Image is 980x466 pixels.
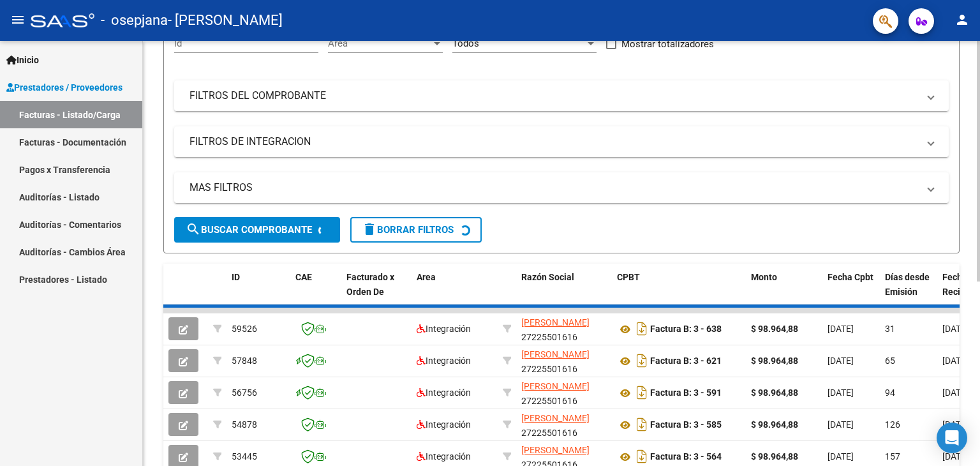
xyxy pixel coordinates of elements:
span: Días desde Emisión [885,272,930,297]
datatable-header-cell: ID [226,264,290,320]
span: Inicio [6,53,39,67]
div: Open Intercom Messenger [937,423,967,453]
mat-expansion-panel-header: FILTROS DE INTEGRACION [174,126,949,157]
datatable-header-cell: Area [412,264,498,320]
i: Descargar documento [634,350,650,371]
span: Fecha Cpbt [828,272,873,282]
span: Area [328,38,431,49]
span: ID [232,272,240,282]
span: Razón Social [521,272,574,282]
datatable-header-cell: Razón Social [516,264,612,320]
span: [PERSON_NAME] [521,349,590,359]
strong: $ 98.964,88 [751,356,798,366]
strong: Factura B: 3 - 585 [650,420,722,430]
span: Borrar Filtros [362,224,454,236]
span: Integración [417,451,471,462]
div: 27225501616 [521,379,607,406]
span: CPBT [617,272,640,282]
datatable-header-cell: Días desde Emisión [880,264,937,320]
span: Prestadores / Proveedores [6,80,122,94]
span: Integración [417,324,471,334]
button: Buscar Comprobante [174,217,340,243]
span: [DATE] [942,356,969,366]
div: 27225501616 [521,347,607,374]
mat-icon: person [954,12,970,27]
span: [DATE] [828,356,854,366]
span: 57848 [232,356,257,366]
span: - [PERSON_NAME] [168,6,283,34]
strong: Factura B: 3 - 591 [650,388,722,398]
i: Descargar documento [634,319,650,339]
div: 27225501616 [521,315,607,342]
span: Monto [751,272,777,282]
i: Descargar documento [634,414,650,435]
datatable-header-cell: CAE [290,264,341,320]
i: Descargar documento [634,382,650,403]
div: 27225501616 [521,411,607,438]
strong: $ 98.964,88 [751,324,798,334]
span: [DATE] [828,451,854,462]
span: CAE [295,272,312,282]
span: 65 [885,356,895,366]
span: Area [417,272,436,282]
span: [DATE] [942,324,969,334]
span: Integración [417,387,471,398]
span: 53445 [232,451,257,462]
span: 126 [885,419,900,430]
mat-panel-title: FILTROS DE INTEGRACION [189,135,918,149]
mat-icon: search [186,222,201,237]
strong: $ 98.964,88 [751,451,798,462]
span: [DATE] [942,387,969,398]
mat-expansion-panel-header: FILTROS DEL COMPROBANTE [174,80,949,111]
span: 54878 [232,419,257,430]
span: [DATE] [828,324,854,334]
mat-expansion-panel-header: MAS FILTROS [174,172,949,203]
span: [PERSON_NAME] [521,413,590,423]
mat-panel-title: MAS FILTROS [189,181,918,195]
span: [DATE] [942,451,969,462]
span: 94 [885,387,895,398]
span: [PERSON_NAME] [521,317,590,327]
span: [PERSON_NAME] [521,445,590,455]
span: 59526 [232,324,257,334]
strong: Factura B: 3 - 564 [650,452,722,462]
strong: Factura B: 3 - 621 [650,356,722,366]
strong: $ 98.964,88 [751,419,798,430]
span: - osepjana [101,6,168,34]
span: 31 [885,324,895,334]
strong: $ 98.964,88 [751,387,798,398]
span: Mostrar totalizadores [621,36,714,52]
span: 56756 [232,387,257,398]
span: Integración [417,356,471,366]
span: [DATE] [828,419,854,430]
span: Fecha Recibido [942,272,978,297]
datatable-header-cell: Fecha Cpbt [822,264,880,320]
span: [DATE] [828,387,854,398]
span: Todos [452,38,479,49]
span: [DATE] [942,419,969,430]
strong: Factura B: 3 - 638 [650,324,722,334]
datatable-header-cell: Monto [746,264,822,320]
span: Facturado x Orden De [346,272,394,297]
mat-icon: menu [10,12,26,27]
mat-panel-title: FILTROS DEL COMPROBANTE [189,89,918,103]
datatable-header-cell: Facturado x Orden De [341,264,412,320]
span: Integración [417,419,471,430]
button: Borrar Filtros [350,217,482,243]
span: [PERSON_NAME] [521,381,590,391]
datatable-header-cell: CPBT [612,264,746,320]
mat-icon: delete [362,222,377,237]
span: 157 [885,451,900,462]
span: Buscar Comprobante [186,224,312,236]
